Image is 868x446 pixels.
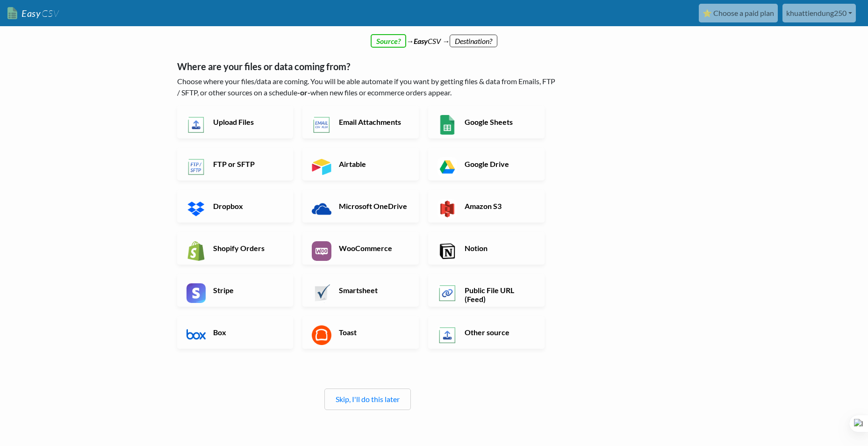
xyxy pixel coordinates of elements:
img: FTP or SFTP App & API [187,157,206,177]
img: Email New CSV or XLSX File App & API [312,115,331,135]
h6: Shopify Orders [211,244,284,252]
h6: Public File URL (Feed) [462,286,536,303]
h6: Microsoft OneDrive [337,201,410,210]
a: ⭐ Choose a paid plan [699,4,778,22]
a: Upload Files [177,106,294,138]
h6: Smartsheet [337,286,410,295]
h6: Other source [462,328,536,337]
p: Choose where your files/data are coming. You will be able automate if you want by getting files &... [177,76,558,98]
img: Other Source App & API [438,325,457,345]
b: -or- [297,88,310,97]
a: Stripe [177,274,294,307]
img: Notion App & API [438,241,457,261]
h6: Stripe [211,286,284,295]
div: → CSV → [168,26,701,47]
a: Amazon S3 [428,190,545,223]
img: Microsoft OneDrive App & API [312,199,331,219]
a: Public File URL (Feed) [428,274,545,307]
h6: Box [211,328,284,337]
h6: Upload Files [211,117,284,126]
h6: Notion [462,244,536,252]
img: Airtable App & API [312,157,331,177]
img: Google Sheets App & API [438,115,457,135]
img: Google Drive App & API [438,157,457,177]
h6: Toast [337,328,410,337]
a: Box [177,316,294,349]
a: Microsoft OneDrive [302,190,419,223]
a: Shopify Orders [177,232,294,265]
img: Stripe App & API [187,283,206,303]
img: Shopify App & API [187,241,206,261]
img: WooCommerce App & API [312,241,331,261]
a: EasyCSV [7,4,59,23]
img: Box App & API [187,325,206,345]
a: Dropbox [177,190,294,223]
h6: Amazon S3 [462,201,536,210]
h6: Airtable [337,159,410,168]
h6: FTP or SFTP [211,159,284,168]
h6: Email Attachments [337,117,410,126]
a: Toast [302,316,419,349]
a: Email Attachments [302,106,419,138]
a: Notion [428,232,545,265]
span: CSV [41,7,59,19]
img: Smartsheet App & API [312,283,331,303]
a: Google Sheets [428,106,545,138]
h6: Dropbox [211,201,284,210]
a: Airtable [302,148,419,180]
h6: Google Sheets [462,117,536,126]
h6: Google Drive [462,159,536,168]
img: Dropbox App & API [187,199,206,219]
h6: WooCommerce [337,244,410,252]
a: Smartsheet [302,274,419,307]
a: Google Drive [428,148,545,180]
a: khuattiendung250 [782,4,856,22]
img: Public File URL App & API [438,283,457,303]
img: Upload Files App & API [187,115,206,135]
img: Amazon S3 App & API [438,199,457,219]
h5: Where are your files or data coming from? [177,61,558,72]
a: Skip, I'll do this later [336,395,400,403]
a: WooCommerce [302,232,419,265]
a: FTP or SFTP [177,148,294,180]
a: Other source [428,316,545,349]
img: Toast App & API [312,325,331,345]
